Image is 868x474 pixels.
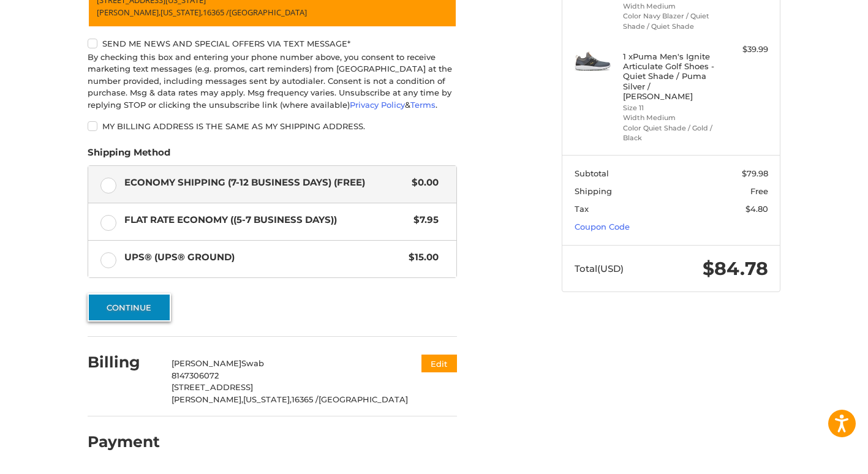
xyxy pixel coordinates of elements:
[623,123,717,143] li: Color Quiet Shade / Gold / Black
[292,394,319,404] span: 16365 /
[406,176,439,190] span: $0.00
[407,213,439,227] span: $7.95
[241,358,264,368] span: Swab
[623,51,717,101] h4: 1 x Puma Men's Ignite Articulate Golf Shoes - Quiet Shade / Puma Silver / [PERSON_NAME]
[319,394,408,404] span: [GEOGRAPHIC_DATA]
[88,121,457,131] label: My billing address is the same as my shipping address.
[575,263,624,274] span: Total (USD)
[88,353,159,372] h2: Billing
[575,168,609,178] span: Subtotal
[750,186,768,196] span: Free
[410,100,436,110] a: Terms
[172,371,219,380] span: 8147306072
[124,213,408,227] span: Flat Rate Economy ((5-7 Business Days))
[88,39,457,48] label: Send me news and special offers via text message*
[575,204,589,214] span: Tax
[124,250,403,265] span: UPS® (UPS® Ground)
[623,103,717,113] li: Size 11
[703,257,768,280] span: $84.78
[160,7,203,18] span: [US_STATE],
[575,186,612,196] span: Shipping
[124,176,406,190] span: Economy Shipping (7-12 Business Days) (Free)
[742,168,768,178] span: $79.98
[172,382,253,392] span: [STREET_ADDRESS]
[88,293,171,322] button: Continue
[172,358,241,368] span: [PERSON_NAME]
[88,51,457,111] div: By checking this box and entering your phone number above, you consent to receive marketing text ...
[623,11,717,31] li: Color Navy Blazer / Quiet Shade / Quiet Shade
[575,222,630,231] a: Coupon Code
[88,432,160,451] h2: Payment
[97,7,160,18] span: [PERSON_NAME],
[745,204,768,214] span: $4.80
[623,1,717,12] li: Width Medium
[623,113,717,123] li: Width Medium
[421,355,457,372] button: Edit
[350,100,405,110] a: Privacy Policy
[243,394,292,404] span: [US_STATE],
[88,146,170,165] legend: Shipping Method
[229,7,307,18] span: [GEOGRAPHIC_DATA]
[402,250,439,265] span: $15.00
[172,394,243,404] span: [PERSON_NAME],
[203,7,229,18] span: 16365 /
[720,43,768,56] div: $39.99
